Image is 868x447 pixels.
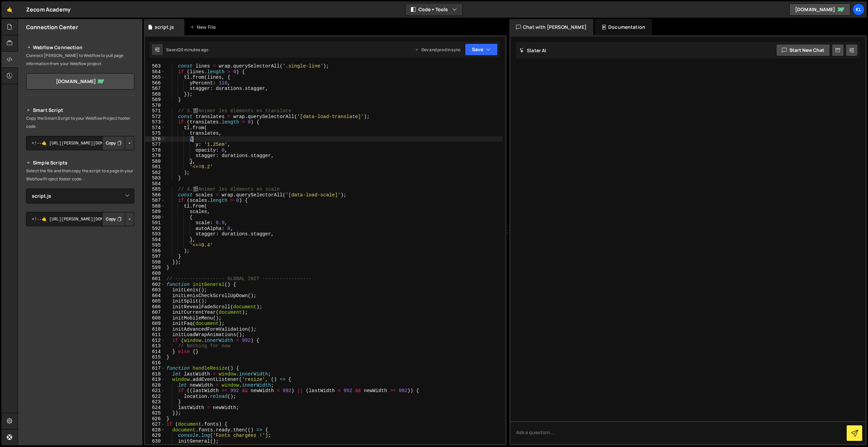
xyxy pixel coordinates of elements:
[852,3,865,16] a: Kl
[145,276,165,282] div: 601
[26,73,134,90] a: [DOMAIN_NAME]
[145,293,165,299] div: 604
[145,175,165,181] div: 583
[406,3,462,16] button: Code + Tools
[102,212,125,226] button: Copy
[145,377,165,383] div: 619
[145,153,165,159] div: 579
[145,298,165,304] div: 605
[145,198,165,203] div: 587
[145,433,165,439] div: 629
[145,69,165,75] div: 564
[145,399,165,405] div: 623
[415,47,461,53] div: Dev and prod in sync
[26,167,134,183] p: Select the file and then copy the script to a page in your Webflow Project footer code.
[1,1,18,18] a: 🤙
[145,192,165,198] div: 586
[26,159,134,167] h2: Simple Scripts
[26,237,135,298] iframe: YouTube video player
[145,108,165,114] div: 571
[145,265,165,271] div: 599
[145,159,165,164] div: 580
[145,332,165,338] div: 611
[776,44,830,56] button: Start new chat
[145,136,165,142] div: 576
[145,349,165,355] div: 614
[145,114,165,120] div: 572
[145,366,165,371] div: 617
[145,187,165,192] div: 585
[145,248,165,254] div: 596
[145,327,165,332] div: 610
[102,212,134,226] div: Button group with nested dropdown
[145,321,165,327] div: 609
[145,86,165,92] div: 567
[102,136,134,150] div: Button group with nested dropdown
[509,19,593,35] div: Chat with [PERSON_NAME]
[519,47,547,54] h2: Slater AI
[145,287,165,293] div: 603
[145,422,165,427] div: 627
[145,231,165,237] div: 593
[145,181,165,187] div: 584
[145,394,165,400] div: 622
[789,3,850,16] a: [DOMAIN_NAME]
[465,43,498,56] button: Save
[145,427,165,433] div: 628
[145,119,165,125] div: 573
[26,23,78,31] h2: Connection Center
[145,148,165,153] div: 578
[145,439,165,444] div: 630
[26,106,134,114] h2: Smart Script
[145,416,165,422] div: 626
[145,237,165,243] div: 594
[145,215,165,220] div: 590
[145,259,165,265] div: 598
[145,383,165,388] div: 620
[145,304,165,310] div: 606
[145,92,165,97] div: 568
[145,405,165,411] div: 624
[145,164,165,170] div: 581
[26,212,134,226] textarea: <!--🤙 [URL][PERSON_NAME][DOMAIN_NAME]> <script>document.addEventListener("DOMContentLoaded", func...
[26,5,71,14] div: Zecom Academy
[166,47,208,53] div: Saved
[145,142,165,148] div: 577
[145,254,165,259] div: 597
[178,47,208,53] div: 20 minutes ago
[145,242,165,248] div: 595
[145,388,165,394] div: 621
[145,97,165,103] div: 569
[145,220,165,226] div: 591
[26,136,134,150] textarea: <!--🤙 [URL][PERSON_NAME][DOMAIN_NAME]> <script>document.addEventListener("DOMContentLoaded", func...
[145,170,165,176] div: 582
[595,19,652,35] div: Documentation
[145,226,165,232] div: 592
[145,63,165,69] div: 563
[145,80,165,86] div: 566
[145,209,165,215] div: 589
[26,303,135,364] iframe: YouTube video player
[26,43,134,52] h2: Webflow Connection
[145,131,165,136] div: 575
[102,136,125,150] button: Copy
[145,103,165,109] div: 570
[145,338,165,344] div: 612
[145,203,165,209] div: 588
[26,52,134,68] p: Connect [PERSON_NAME] to Webflow to pull page information from your Webflow project
[145,75,165,80] div: 565
[155,24,174,31] div: script.js
[145,354,165,360] div: 615
[145,271,165,276] div: 600
[145,371,165,377] div: 618
[145,360,165,366] div: 616
[145,125,165,131] div: 574
[145,315,165,321] div: 608
[145,310,165,315] div: 607
[145,282,165,288] div: 602
[190,24,218,31] div: New File
[145,410,165,416] div: 625
[145,343,165,349] div: 613
[26,114,134,131] p: Copy the Smart Script to your Webflow Project footer code.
